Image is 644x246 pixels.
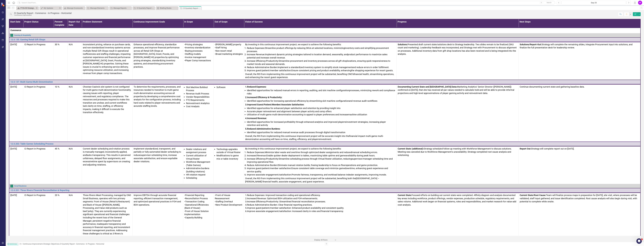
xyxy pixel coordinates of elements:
div: •Broad marketing strategies [215,52,243,56]
div: My Updates [44,7,58,10]
span: Identified opportunities for increased profitability through enhanced analytics and improved player [247,121,344,123]
span: [DATE] [10,85,17,88]
div: •Non-resort retail [215,49,243,53]
p: ​ [247,99,395,103]
li: Technology upgrades outside of Virtual Roster​ [216,148,243,154]
div: CI Quarterly Report - Commerce - In Progress - Horizontal [183,7,201,10]
td: Double-Click to Edit [82,42,132,80]
td: Double-Click to Edit [23,146,54,184]
a: Briefing Books [156,7,178,10]
td: Double-Click to Edit Right Click for Context Menu [9,188,641,193]
p: Team will finalize process maps in preparation for [DATE], site visit, where processes will be va... [520,194,639,203]
div: 3.Increase Efficiency/Productivity: Streamlined financial reconciliation processes. [245,200,395,203]
td: Double-Click to Edit [183,146,214,184]
p: ​ [247,151,395,154]
td: Double-Click to Edit Right Click for Context Menu [9,142,641,146]
strong: Solutions/Report-Out: [520,43,541,46]
button: Sep-25 [562,1,626,5]
li: Dealer rotations and assignment process​ [186,148,212,154]
div: •Front of House Solution Implementation [184,210,212,216]
span: Overall, the ROI from implementing this continuous improvement project will be substantial, benef... [245,177,356,180]
td: Double-Click to Edit [132,42,183,80]
strong: Report Out: [520,147,531,150]
td: Double-Click to Edit [244,84,396,142]
span: Improve guest/patient/member satisfaction: [247,167,291,170]
strong: ​ [245,117,267,120]
li: Cost Analysis [186,105,212,108]
p: ​ [245,96,395,99]
span: dealer assignments, improving morale. [348,173,387,176]
div: •New Product Development [215,203,243,206]
td: Double-Click to Edit [132,84,183,142]
div: •Inventory standardization [184,46,212,49]
li: Administrative burdens (building rotations) ​ [186,167,212,173]
span: [DATE] [10,194,17,197]
td: Double-Click to Edit [82,84,132,142]
img: Report [10,34,13,37]
div: •Player Comp transactions [184,59,212,62]
div: N/A [69,147,80,150]
span: Reduced Administrative Burdens: [247,127,280,130]
p: ​ [247,173,395,176]
span: Promote fairness, transparency, and workload balance in [292,173,348,176]
li: Scheduling ​ [186,176,212,180]
img: ClearPoint Strategy [1,2,5,7]
td: Double-Click to Edit [518,84,640,142]
td: Double-Click to Edit [9,146,23,184]
div: 30 % [55,43,67,46]
td: Double-Click to Edit [396,84,518,142]
span: CI Report in Progress [24,194,45,197]
div: N/A [69,43,80,46]
span: 3. [245,103,247,106]
div: Continuous Improvement [14,14,72,16]
span: availability during peak hours. [346,154,375,157]
a: Strategic Objectives [43,243,59,245]
span: By investing in this continuous improvement project, we expect to achieve the following benefits: [245,43,341,46]
span: and reduce errors in order fulfillment. [352,66,389,69]
td: Double-Click to Edit [183,42,214,80]
strong: Solutions: [398,43,408,46]
p: Strategy will complete the remaining slides, integrate Procurement input into solutions, and fina... [520,43,639,49]
p: Enhance operational efficiency, standardize processes, and improve financial performance across a... [134,43,182,69]
img: Report [10,185,13,187]
div: N/A [69,85,80,88]
span: 1. [245,85,247,88]
span: Increased Efficiency & Productivity: [247,96,282,99]
span: time spent by supervisors on creating and adjusting rotations. [83,160,130,166]
div: •Staffing models [184,52,212,56]
div: Manage Reports [113,7,131,10]
td: Double-Click to Edit [244,146,396,184]
strong: Current State: [398,194,412,197]
a: 12.0.135: Gaming Retail Gift Shops [10,38,639,41]
td: Double-Click to Edit [68,146,82,184]
li: Workforce Management (Table Games) ​ [186,160,212,167]
td: Double-Click to Edit [396,146,518,184]
span: Accurate player reinvestment and alignment between player activity and comp offers [247,110,332,113]
div: •Pricing strategies [184,43,212,46]
input: Search ClearPoint... [17,1,555,5]
p: ​ [247,120,395,127]
td: Double-Click to Edit [82,146,132,184]
span: Increase Efficiency/Productivity: [247,157,279,160]
span: [DATE] [10,147,17,150]
p: Marketing Analytics' Senior Director ([PERSON_NAME]) confirmed on [DATE], that she has received a... [398,85,517,95]
span: Reduce Expenses: [247,47,265,49]
span: Identified opportunities for enhanced player satisfaction and retention by providing insight into [247,107,340,110]
span: CI Report in Progress [24,147,45,150]
p: ​ [247,157,395,164]
span: Enable quicker dealer deployment to tables, maximizing table uptime and game [266,154,346,157]
td: Double-Click to Edit [9,28,641,33]
div: •Capacity Building [184,216,212,219]
span: Implement dynamic pricing strategies tailored to location demand, seasonality, and [265,53,348,56]
td: Double-Click to Edit [54,42,68,80]
td: Double-Click to Edit [68,84,82,142]
span: the shopping experience for resort guests. [351,69,393,72]
div: •Staffing Overhaul [215,200,243,203]
div: 20 % [55,194,67,197]
div: Manage Scorecards [67,7,85,10]
div: •Transaction Coding [184,200,212,203]
p: ​ [247,107,395,110]
span: downtime, enhancing guest experience and service quality. [247,167,388,173]
div: •[PERSON_NAME] property [215,43,243,46]
button: SF [638,1,642,5]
